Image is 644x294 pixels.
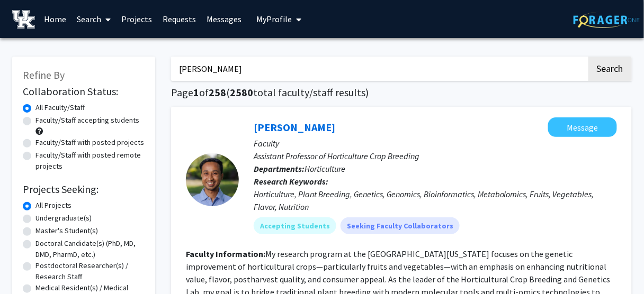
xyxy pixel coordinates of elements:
[35,115,139,126] label: Faculty/Staff accepting students
[71,1,116,38] a: Search
[254,188,617,213] div: Horticulture, Plant Breeding, Genetics, Genomics, Bioinformatics, Metabolomics, Fruits, Vegetable...
[254,176,328,187] b: Research Keywords:
[23,68,65,81] span: Refine By
[548,117,617,137] button: Message Manoj Sapkota
[35,200,71,211] label: All Projects
[341,217,460,234] mat-chip: Seeking Faculty Collaborators
[35,260,145,282] label: Postdoctoral Researcher(s) / Research Staff
[254,163,305,174] b: Departments:
[171,86,632,99] h1: Page of ( total faculty/staff results)
[230,86,253,99] span: 2580
[35,102,85,113] label: All Faculty/Staff
[23,85,145,98] h2: Collaboration Status:
[201,1,247,38] a: Messages
[35,213,92,224] label: Undergraduate(s)
[35,137,144,148] label: Faculty/Staff with posted projects
[209,86,226,99] span: 258
[35,150,145,172] label: Faculty/Staff with posted remote projects
[574,12,640,28] img: ForagerOne Logo
[157,1,201,38] a: Requests
[186,249,265,259] b: Faculty Information:
[588,57,632,81] button: Search
[171,57,587,81] input: Search Keywords
[39,1,71,38] a: Home
[254,137,617,150] p: Faculty
[12,10,35,29] img: University of Kentucky Logo
[305,163,345,174] span: Horticulture
[35,238,145,260] label: Doctoral Candidate(s) (PhD, MD, DMD, PharmD, etc.)
[23,183,145,196] h2: Projects Seeking:
[116,1,157,38] a: Projects
[8,246,45,286] iframe: Chat
[254,150,617,162] p: Assistant Professor of Horticulture Crop Breeding
[193,86,199,99] span: 1
[254,217,336,234] mat-chip: Accepting Students
[254,121,335,134] a: [PERSON_NAME]
[35,225,98,236] label: Master's Student(s)
[256,14,292,24] span: My Profile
